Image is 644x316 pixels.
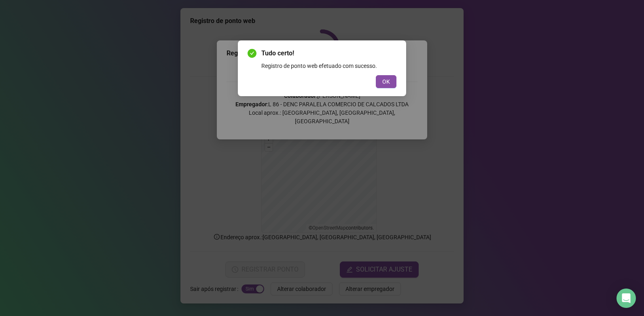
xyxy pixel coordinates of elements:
div: Open Intercom Messenger [616,289,636,308]
span: check-circle [248,49,256,58]
div: Registro de ponto web efetuado com sucesso. [261,61,396,70]
button: OK [376,75,396,88]
span: OK [382,77,390,86]
span: Tudo certo! [261,48,396,58]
